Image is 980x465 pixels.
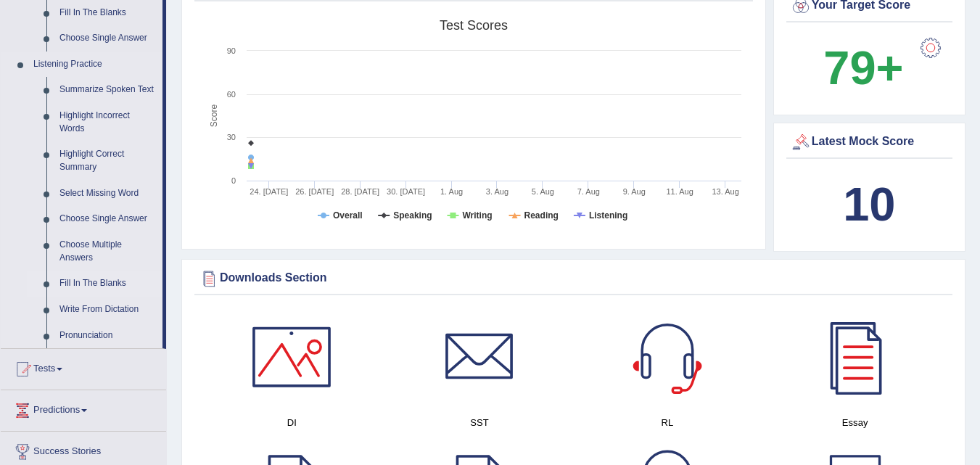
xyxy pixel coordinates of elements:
text: 60 [227,90,236,99]
div: Downloads Section [198,268,949,289]
tspan: 9. Aug [623,187,646,196]
h4: Essay [768,415,942,430]
a: Choose Single Answer [53,25,162,52]
a: Highlight Incorrect Words [53,103,162,141]
div: Latest Mock Score [790,131,949,153]
tspan: Score [209,104,219,128]
a: Select Missing Word [53,181,162,207]
tspan: Speaking [393,210,432,221]
tspan: 24. [DATE] [250,187,288,196]
tspan: Overall [333,210,363,221]
a: Tests [1,349,166,385]
h4: DI [205,415,379,430]
h4: SST [393,415,567,430]
text: 30 [227,133,236,141]
a: Fill In The Blanks [53,271,162,297]
a: Write From Dictation [53,297,162,323]
tspan: 26. [DATE] [295,187,334,196]
tspan: Writing [462,210,492,221]
tspan: 3. Aug [486,187,508,196]
a: Summarize Spoken Text [53,77,162,103]
h4: RL [581,415,754,430]
a: Highlight Correct Summary [53,141,162,180]
text: 0 [231,176,236,185]
tspan: 5. Aug [532,187,554,196]
tspan: 7. Aug [577,187,600,196]
a: Listening Practice [27,52,162,78]
tspan: 11. Aug [667,187,693,196]
b: 79+ [823,41,903,94]
a: Pronunciation [53,323,162,349]
b: 10 [843,178,895,231]
tspan: Test scores [440,18,508,33]
a: Choose Multiple Answers [53,232,162,271]
tspan: Reading [524,210,559,221]
text: 90 [227,46,236,55]
a: Predictions [1,390,166,427]
a: Choose Single Answer [53,206,162,232]
tspan: Listening [589,210,627,221]
tspan: 1. Aug [440,187,463,196]
tspan: 30. [DATE] [387,187,425,196]
tspan: 28. [DATE] [341,187,379,196]
tspan: 13. Aug [712,187,738,196]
